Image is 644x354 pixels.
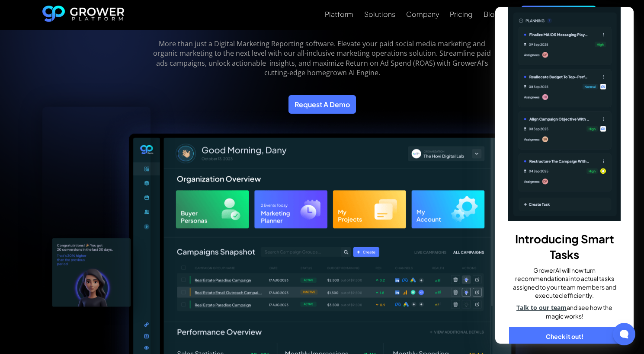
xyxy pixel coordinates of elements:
[406,9,439,19] a: Company
[406,10,439,18] div: Company
[325,9,353,19] a: Platform
[516,303,567,312] a: Talk to our team
[450,10,473,18] div: Pricing
[364,9,395,19] a: Solutions
[450,9,473,19] a: Pricing
[508,303,621,320] p: and see how the magic works!
[484,10,500,18] div: Blog
[484,9,500,19] a: Blog
[508,266,621,303] p: GrowerAI will now turn recommendations into actual tasks assigned to your team members and execut...
[515,232,614,262] b: Introducing Smart Tasks
[288,95,356,114] a: Request A Demo
[325,10,353,18] div: Platform
[42,6,125,25] a: home
[364,10,395,18] div: Solutions
[521,6,596,24] a: Request a demo
[148,39,496,78] p: More than just a Digital Marketing Reporting software. Elevate your paid social media marketing a...
[509,327,620,346] a: Check it out!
